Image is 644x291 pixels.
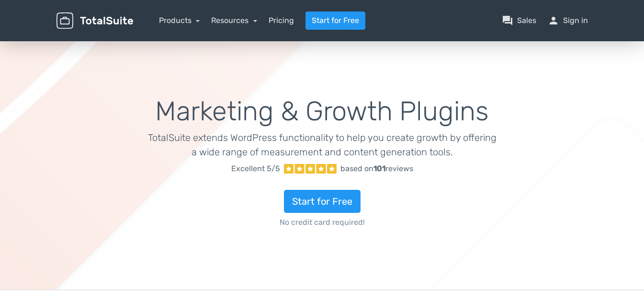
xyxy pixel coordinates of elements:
a: Start for Free [284,190,361,213]
img: TotalSuite for WordPress [56,12,133,29]
a: personSign in [548,15,588,26]
p: TotalSuite extends WordPress functionality to help you create growth by offering a wide range of ... [147,130,497,159]
strong: 101 [373,164,385,173]
div: based on reviews [340,163,413,175]
span: person [548,15,559,26]
a: Pricing [269,15,294,26]
a: Excellent 5/5 based on101reviews [147,159,497,178]
span: No credit card required! [147,217,497,228]
a: Resources [211,16,257,25]
a: question_answerSales [502,15,536,26]
span: question_answer [502,15,513,26]
h1: Marketing & Growth Plugins [147,97,497,127]
a: Start for Free [305,12,365,30]
span: Excellent 5/5 [231,163,280,175]
a: Products [159,16,200,25]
